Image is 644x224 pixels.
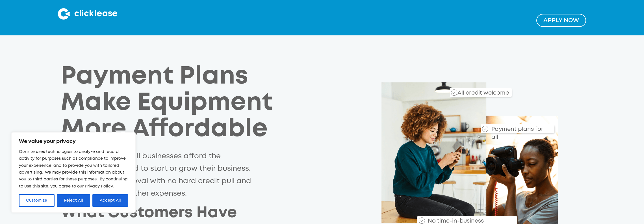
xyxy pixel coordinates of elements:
[19,194,55,207] button: Customize
[57,194,90,207] button: Reject All
[61,150,253,200] p: Clicklease helps small businesses afford the equipment they need to start or grow their business....
[456,89,512,97] div: All credit welcome
[419,217,425,224] img: Checkmark_callout
[58,8,117,20] img: Clicklease logo
[61,64,293,143] h1: Payment Plans Make Equipment More Affordable
[492,125,550,133] div: Payment plans for all
[19,138,128,145] p: We value your privacy
[536,14,586,27] a: Apply NOw
[19,150,127,188] span: Our site uses technologies to analyze and record activity for purposes such as compliance to impr...
[451,89,457,96] img: Checkmark_callout
[11,132,136,213] div: We value your privacy
[92,194,128,207] button: Accept All
[482,126,489,132] img: Checkmark_callout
